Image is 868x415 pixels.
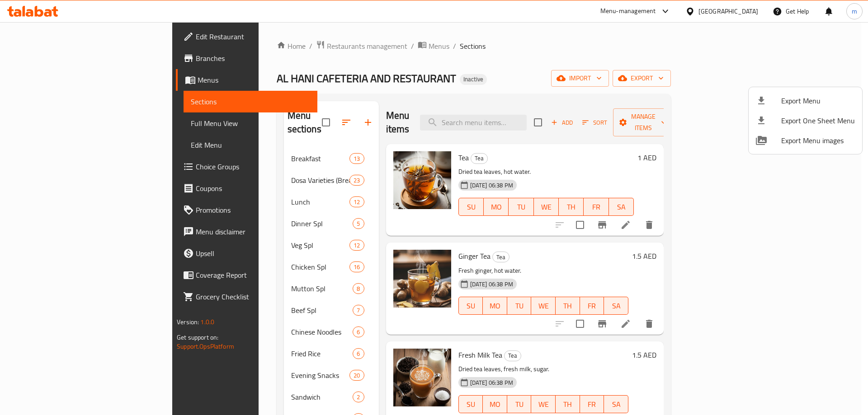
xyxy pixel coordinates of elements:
li: Export Menu images [749,131,862,150]
span: Export Menu images [781,135,855,146]
li: Export menu items [749,91,862,111]
span: Export One Sheet Menu [781,115,855,126]
li: Export one sheet menu items [749,111,862,131]
span: Export Menu [781,95,855,106]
